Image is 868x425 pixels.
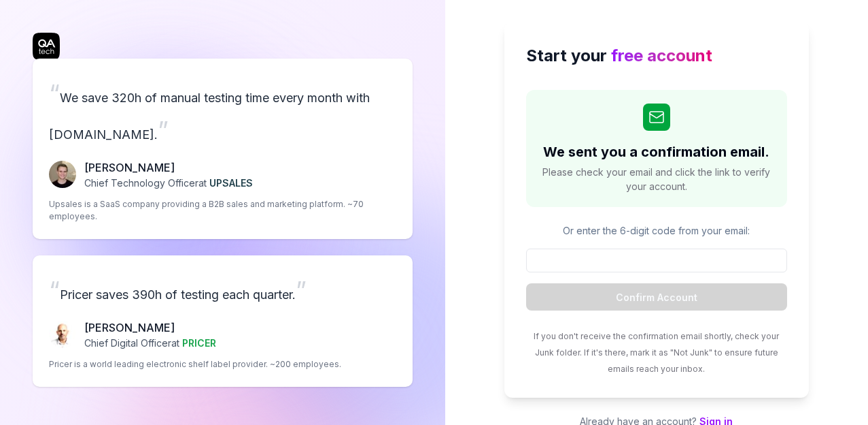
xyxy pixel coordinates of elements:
p: Chief Digital Officer at [84,336,216,350]
a: “Pricer saves 390h of testing each quarter.”Chris Chalkitis[PERSON_NAME]Chief Digital Officerat P... [33,255,413,387]
h2: We sent you a confirmation email. [543,142,769,162]
button: Confirm Account [526,283,787,311]
p: [PERSON_NAME] [84,319,216,336]
span: free account [611,46,712,65]
p: Chief Technology Officer at [84,176,253,190]
span: UPSALES [209,177,253,189]
p: Or enter the 6-digit code from your email: [526,223,787,238]
p: Pricer is a world leading electronic shelf label provider. ~200 employees. [49,358,341,371]
span: Please check your email and click the link to verify your account. [540,165,774,193]
span: If you don't receive the confirmation email shortly, check your Junk folder. If it's there, mark ... [534,331,779,374]
a: “We save 320h of manual testing time every month with [DOMAIN_NAME].”Fredrik Seidl[PERSON_NAME]Ch... [33,59,413,239]
span: “ [49,275,60,305]
img: Fredrik Seidl [49,161,76,188]
span: PRICER [182,337,216,349]
span: ” [158,115,169,145]
p: Upsales is a SaaS company providing a B2B sales and marketing platform. ~70 employees. [49,198,396,223]
img: Chris Chalkitis [49,321,76,348]
p: Pricer saves 390h of testing each quarter. [49,272,396,309]
span: ” [296,275,307,305]
p: We save 320h of manual testing time every month with [DOMAIN_NAME]. [49,75,396,148]
p: [PERSON_NAME] [84,159,253,176]
h2: Start your [526,44,787,68]
span: “ [49,78,60,108]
